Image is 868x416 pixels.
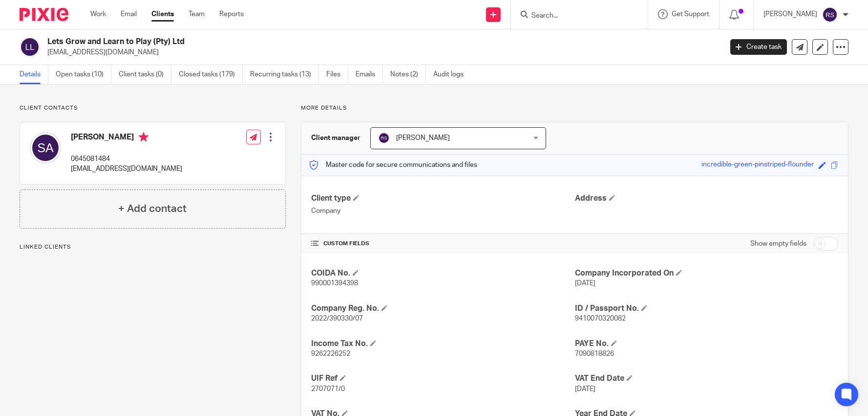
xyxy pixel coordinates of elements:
img: svg%3E [30,132,61,163]
a: Open tasks (10) [56,65,111,84]
a: Clients [151,9,174,19]
p: Master code for secure communications and files [309,160,477,170]
span: 990001394398 [311,280,358,287]
h4: CUSTOM FIELDS [311,240,574,248]
h4: PAYE No. [575,339,838,349]
img: Pixie [20,8,68,21]
h4: + Add contact [118,201,187,216]
h4: Client type [311,193,574,204]
span: 2707071/0 [311,386,345,393]
a: Create task [730,39,787,55]
span: [DATE] [575,386,595,393]
a: Email [121,9,137,19]
h4: Income Tax No. [311,339,574,349]
h4: COIDA No. [311,268,574,278]
a: Team [189,9,205,19]
a: Closed tasks (179) [179,65,243,84]
h3: Client manager [311,133,360,143]
span: [DATE] [575,280,595,287]
span: 2022/390330/07 [311,315,363,322]
p: [EMAIL_ADDRESS][DOMAIN_NAME] [71,164,182,174]
a: Client tasks (0) [119,65,171,84]
span: [PERSON_NAME] [396,135,450,141]
p: Company [311,206,574,216]
p: Client contacts [20,104,286,112]
a: Details [20,65,48,84]
p: More details [301,104,848,112]
span: 9262226252 [311,350,350,357]
h2: Lets Grow and Learn to Play (Pty) Ltd [47,37,582,47]
a: Emails [356,65,383,84]
a: Notes (2) [390,65,426,84]
h4: Company Reg. No. [311,303,574,314]
label: Show empty fields [750,239,806,249]
input: Search [530,12,618,21]
span: 7090818826 [575,350,614,357]
a: Files [326,65,348,84]
p: [PERSON_NAME] [763,9,817,19]
img: svg%3E [822,7,838,23]
a: Audit logs [433,65,471,84]
h4: Company Incorporated On [575,268,838,278]
i: Primary [139,132,148,142]
div: incredible-green-pinstriped-flounder [701,160,814,171]
a: Work [90,9,106,19]
p: 0645081484 [71,154,182,164]
a: Reports [219,9,244,19]
span: 9410070320082 [575,315,626,322]
h4: Address [575,193,838,204]
img: svg%3E [378,132,390,144]
p: [EMAIL_ADDRESS][DOMAIN_NAME] [47,47,716,57]
img: svg%3E [20,37,40,57]
a: Recurring tasks (13) [250,65,319,84]
p: Linked clients [20,243,286,251]
span: Get Support [672,11,709,18]
h4: VAT End Date [575,373,838,384]
h4: UIF Ref [311,373,574,384]
h4: [PERSON_NAME] [71,132,182,144]
h4: ID / Passport No. [575,303,838,314]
